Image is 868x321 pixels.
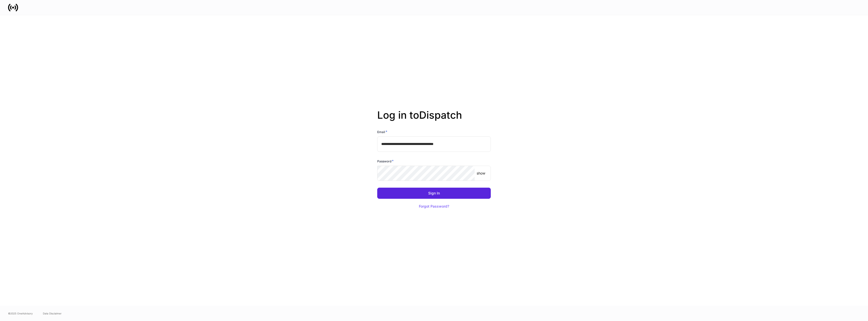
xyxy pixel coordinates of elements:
[477,171,485,176] p: show
[428,191,440,195] div: Sign In
[377,129,387,134] h6: Email
[377,159,394,164] h6: Password
[43,311,62,315] a: Data Disclaimer
[377,188,491,199] button: Sign In
[377,109,491,129] h2: Log in to Dispatch
[8,311,33,315] span: © 2025 OneAdvisory
[419,205,449,208] div: Forgot Password?
[413,201,455,212] button: Forgot Password?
